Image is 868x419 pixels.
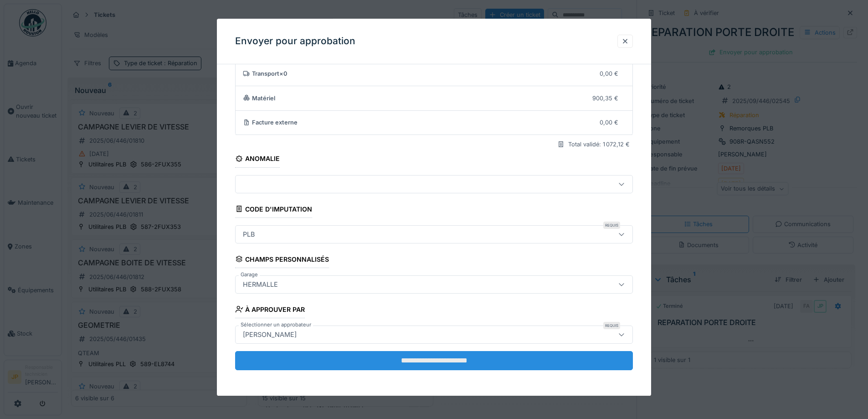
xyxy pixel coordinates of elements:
[235,253,329,268] div: Champs personnalisés
[239,271,260,279] label: Garage
[239,279,282,290] div: HERMALLE
[568,140,630,149] div: Total validé: 1 072,12 €
[243,119,593,127] div: Facture externe
[235,303,305,318] div: À approuver par
[235,36,355,47] h3: Envoyer pour approbation
[592,94,618,103] div: 900,35 €
[239,90,629,107] summary: Matériel900,35 €
[239,114,629,131] summary: Facture externe0,00 €
[239,330,300,340] div: [PERSON_NAME]
[600,119,618,127] div: 0,00 €
[603,222,620,229] div: Requis
[239,229,258,239] div: PLB
[603,322,620,329] div: Requis
[600,69,618,78] div: 0,00 €
[239,65,629,82] summary: Transport×00,00 €
[239,321,313,329] label: Sélectionner un approbateur
[243,69,593,78] div: Transport × 0
[235,152,280,168] div: Anomalie
[235,202,312,218] div: Code d'imputation
[243,94,586,103] div: Matériel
